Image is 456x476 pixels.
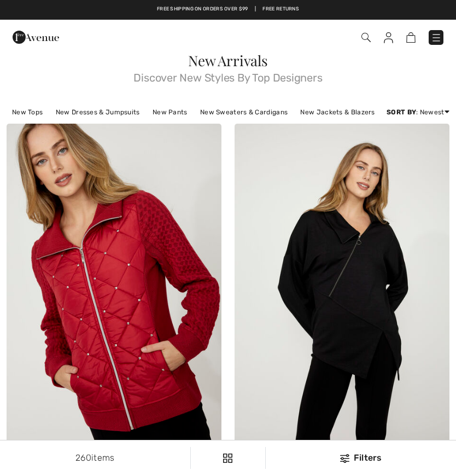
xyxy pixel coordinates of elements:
[13,31,59,42] a: 1ère Avenue
[223,454,232,463] img: Filters
[272,451,449,465] div: Filters
[235,124,449,446] img: Collarless Zipper Casual Jacket Style 75171. Black
[188,51,267,70] span: New Arrivals
[262,5,299,13] a: Free Returns
[50,105,145,119] a: New Dresses & Jumpsuits
[195,105,293,119] a: New Sweaters & Cardigans
[361,33,371,42] img: Search
[13,26,59,48] img: 1ère Avenue
[7,68,449,83] span: Discover New Styles By Top Designers
[384,32,393,43] img: My Info
[255,5,256,13] span: |
[147,105,193,119] a: New Pants
[157,5,248,13] a: Free shipping on orders over $99
[387,108,416,116] strong: Sort By
[7,105,48,119] a: New Tops
[387,107,449,117] div: : Newest
[406,32,416,43] img: Shopping Bag
[431,32,442,43] img: Menu
[295,105,380,119] a: New Jackets & Blazers
[7,124,221,446] img: Zipper Casual Puffer Jacket Style 75156. Red
[340,454,349,463] img: Filters
[75,452,91,463] span: 260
